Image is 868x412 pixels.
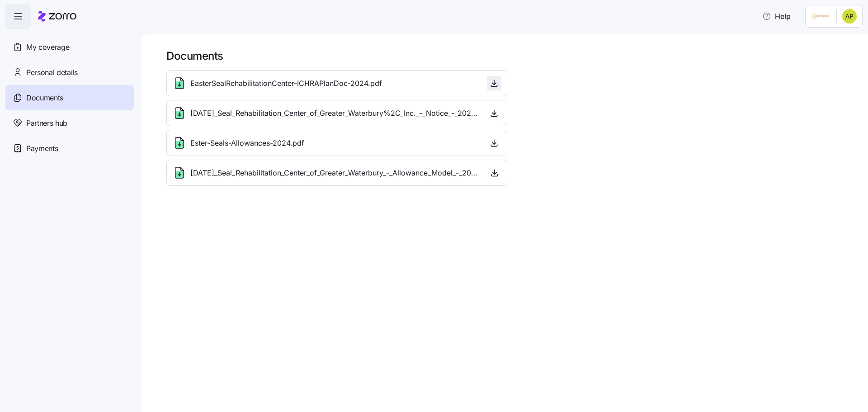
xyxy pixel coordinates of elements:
span: Ester-Seals-Allowances-2024.pdf [190,137,304,149]
span: Payments [26,143,58,154]
button: Help [755,7,798,25]
a: Personal details [5,60,134,85]
img: Employer logo [811,11,829,22]
span: Documents [26,92,63,104]
span: My coverage [26,42,69,53]
span: EasterSealRehabilitationCenter-ICHRAPlanDoc-2024.pdf [190,78,382,89]
a: Payments [5,136,134,161]
a: Partners hub [5,110,134,136]
span: Help [762,11,791,22]
img: 3f1015a758437cde4598f8db361b0387 [842,9,857,24]
span: [DATE]_Seal_Rehabilitation_Center_of_Greater_Waterbury%2C_Inc._-_Notice_-_2025.pdf [190,108,480,119]
span: [DATE]_Seal_Rehabilitation_Center_of_Greater_Waterbury_-_Allowance_Model_-_2025.pdf [190,167,480,179]
a: My coverage [5,34,134,60]
a: Documents [5,85,134,110]
span: Partners hub [26,118,67,129]
h1: Documents [166,49,855,63]
span: Personal details [26,67,78,78]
